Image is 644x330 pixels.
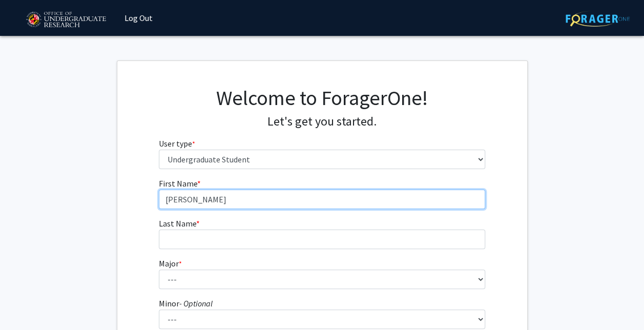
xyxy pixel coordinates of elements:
h4: Let's get you started. [159,114,485,129]
span: First Name [159,178,197,189]
label: User type [159,137,195,150]
h1: Welcome to ForagerOne! [159,86,485,110]
i: - Optional [179,298,213,308]
label: Minor [159,297,213,310]
img: University of Maryland Logo [23,7,109,33]
img: ForagerOne Logo [566,11,630,27]
iframe: Chat [8,284,44,322]
span: Last Name [159,218,196,229]
label: Major [159,257,182,270]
